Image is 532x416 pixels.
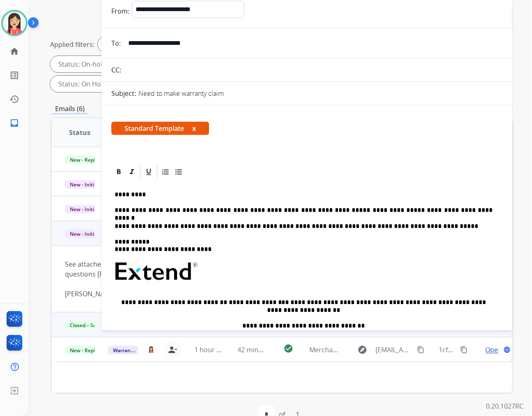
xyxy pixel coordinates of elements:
p: To: [111,38,121,48]
span: Closed – Solved [65,321,111,330]
img: avatar [3,12,26,35]
mat-icon: home [9,46,19,56]
p: Emails (6) [52,104,88,114]
span: New - Reply [65,156,102,164]
p: Applied filters: [50,40,94,49]
p: Need to make warranty claim [138,88,224,98]
div: Ordered List [159,166,172,178]
span: New - Reply [65,346,102,355]
span: Standard Template [111,122,209,135]
span: New - Initial [65,205,103,214]
div: Status: On Hold - Servicers [50,76,160,92]
span: Open [486,345,502,355]
span: 42 minutes ago [237,345,285,354]
div: [PERSON_NAME] [65,289,413,299]
mat-icon: language [503,346,511,353]
mat-icon: explore [358,345,368,355]
div: Bold [113,166,125,178]
span: Warranty Ops [108,346,150,355]
span: [EMAIL_ADDRESS][DOMAIN_NAME] [376,345,412,355]
mat-icon: inbox [9,118,19,128]
p: 0.20.1027RC [486,401,524,411]
mat-icon: check_circle [283,344,293,353]
p: Subject: [111,88,136,98]
img: agent-avatar [148,346,154,353]
div: Italic [126,166,138,178]
div: Underline [143,166,155,178]
span: 1 hour ago [194,345,228,354]
div: See attached for invoice. Need to make a claim for both chest of drawers please. Call me if you h... [65,259,413,299]
span: New - Initial [65,230,103,238]
span: Status [69,128,90,137]
button: x [192,123,196,133]
span: Merchant Escalation Notification for Request 659699 [309,345,472,354]
mat-icon: list_alt [9,70,19,80]
span: New - Initial [65,180,103,189]
mat-icon: person_remove [168,345,177,355]
div: Bullet List [173,166,185,178]
mat-icon: content_copy [460,346,468,353]
p: From: [111,6,129,16]
mat-icon: content_copy [417,346,424,353]
div: Status: On-hold – Internal [50,56,157,72]
p: CC: [111,65,121,75]
div: Selected agents: 1 [98,36,170,53]
mat-icon: history [9,94,19,104]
